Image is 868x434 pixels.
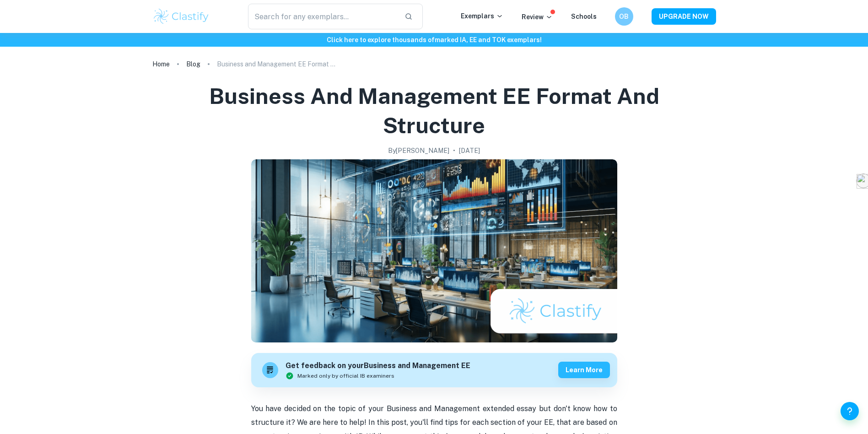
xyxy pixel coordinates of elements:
[186,58,200,71] a: Blog
[459,146,480,156] h2: [DATE]
[286,360,470,372] h6: Get feedback on your Business and Management EE
[2,35,866,45] h6: Click here to explore thousands of marked IA, EE and TOK exemplars !
[163,81,705,140] h1: Business and Management EE Format and Structure
[461,11,503,21] p: Exemplars
[248,4,398,29] input: Search for any exemplars...
[841,402,859,420] button: Help and Feedback
[297,372,394,380] span: Marked only by official IB examiners
[453,146,455,156] p: •
[571,13,597,20] a: Schools
[152,58,170,71] a: Home
[522,12,553,22] p: Review
[388,146,449,156] h2: By [PERSON_NAME]
[615,7,633,26] button: OB
[558,362,610,378] button: Learn more
[652,8,716,25] button: UPGRADE NOW
[251,159,617,342] img: Business and Management EE Format and Structure cover image
[152,7,210,26] img: Clastify logo
[217,59,336,69] p: Business and Management EE Format and Structure
[251,353,617,387] a: Get feedback on yourBusiness and Management EEMarked only by official IB examinersLearn more
[619,11,629,22] h6: OB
